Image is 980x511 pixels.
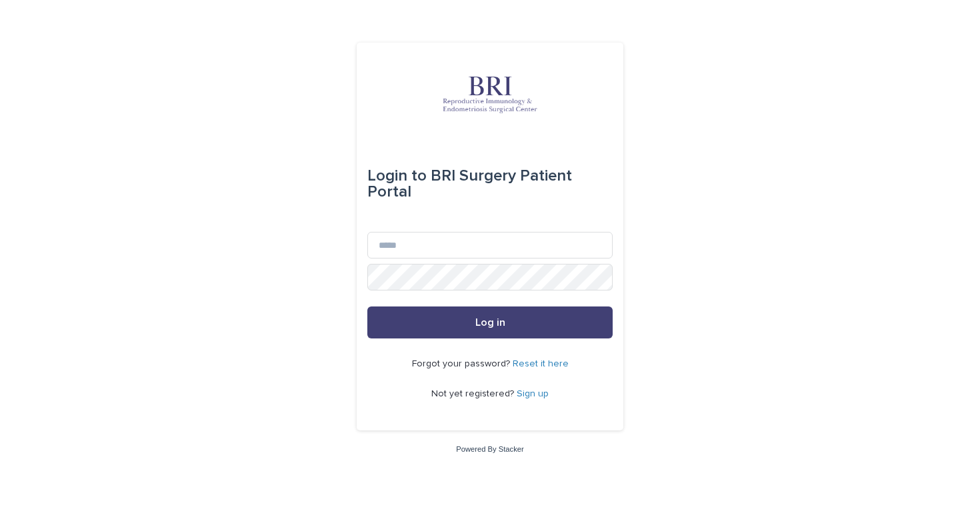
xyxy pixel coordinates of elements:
img: oRmERfgFTTevZZKagoCM [410,75,570,115]
a: Sign up [517,389,549,398]
button: Log in [367,306,613,338]
span: Login to [367,168,427,184]
span: Not yet registered? [431,389,517,398]
a: Powered By Stacker [456,445,523,453]
a: Reset it here [513,359,569,368]
span: Forgot your password? [412,359,513,368]
span: Log in [475,317,505,328]
div: BRI Surgery Patient Portal [367,157,613,211]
